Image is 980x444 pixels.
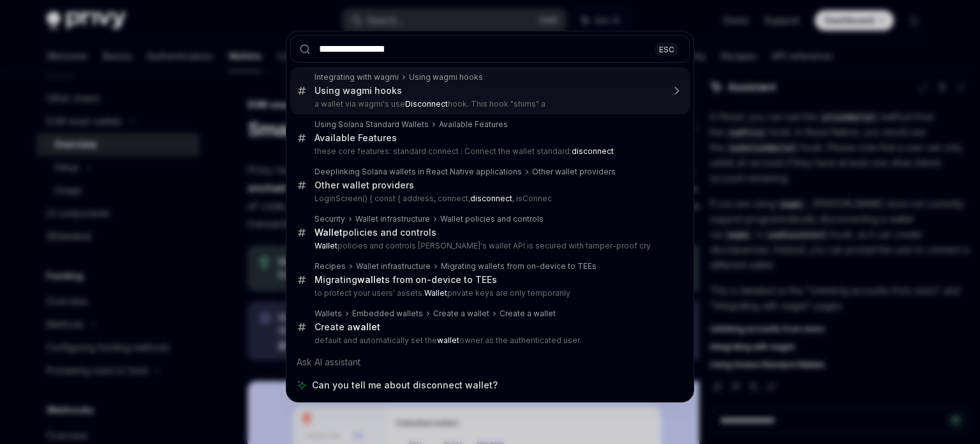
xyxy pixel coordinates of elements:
[470,194,512,203] b: disconnect
[355,214,430,224] div: Wallet infrastructure
[315,227,436,238] div: policies and controls
[437,335,459,345] b: wallet
[315,309,342,319] div: Wallets
[352,309,423,319] div: Embedded wallets
[315,274,497,286] div: Migrating s from on-device to TEEs
[315,167,522,177] div: Deeplinking Solana wallets in React Native applications
[315,99,663,109] p: a wallet via wagmi's use hook. This hook "shims" a
[315,227,343,238] b: Wallet
[356,261,431,272] div: Wallet infrastructure
[315,194,663,204] p: LoginScreen() { const { address, connect, , isConnec
[315,335,663,346] p: default and automatically set the owner as the authenticated user.
[441,261,597,272] div: Migrating wallets from on-device to TEEs
[315,321,380,333] div: Create a
[500,309,556,319] div: Create a wallet
[357,274,385,285] b: wallet
[315,288,663,298] p: to protect your users' assets. private keys are only temporarily
[315,241,338,250] b: Wallet
[405,99,448,109] b: Disconnect
[532,167,616,177] div: Other wallet providers
[315,146,663,157] p: these core features: standard:connect : Connect the wallet standard: :
[312,379,498,392] span: Can you tell me about disconnect wallet?
[315,180,414,191] div: Other wallet providers
[424,288,447,298] b: Wallet
[409,72,483,82] div: Using wagmi hooks
[315,241,663,251] p: policies and controls [PERSON_NAME]'s wallet API is secured with tamper-proof cry
[315,85,402,96] div: Using wagmi hooks
[315,72,399,82] div: Integrating with wagmi
[315,119,429,130] div: Using Solana Standard Wallets
[315,261,346,272] div: Recipes
[655,42,678,56] div: ESC
[353,321,380,332] b: wallet
[572,146,614,156] b: disconnect
[439,119,508,130] div: Available Features
[290,351,690,374] div: Ask AI assistant
[440,214,544,224] div: Wallet policies and controls
[315,132,397,144] div: Available Features
[433,309,489,319] div: Create a wallet
[315,214,345,224] div: Security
